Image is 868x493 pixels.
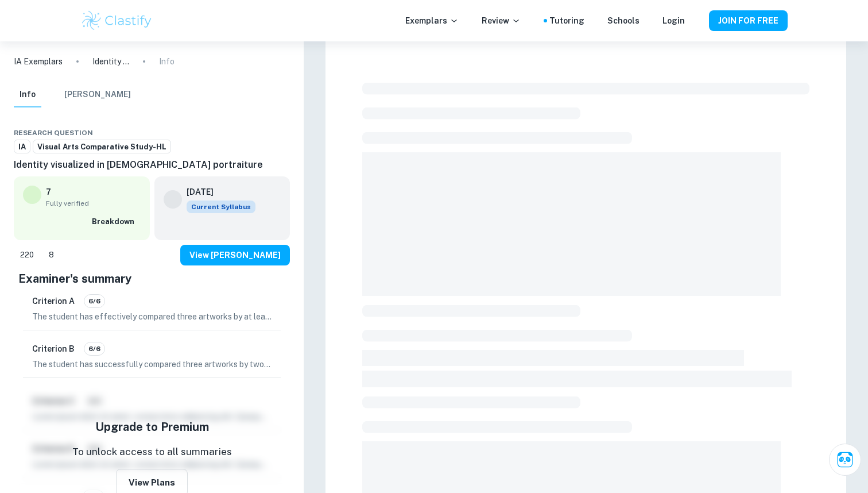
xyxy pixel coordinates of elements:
[187,186,246,198] h6: [DATE]
[14,158,290,172] h6: Identity visualized in [DEMOGRAPHIC_DATA] portraiture
[180,245,290,265] button: View [PERSON_NAME]
[95,418,209,436] h5: Upgrade to Premium
[89,213,141,230] button: Breakdown
[694,18,700,24] button: Help and Feedback
[281,126,290,140] div: Report issue
[14,140,30,154] a: IA
[33,141,170,153] span: Visual Arts Comparative Study-HL
[84,344,104,354] span: 6/6
[549,14,584,27] a: Tutoring
[14,55,63,68] a: IA Exemplars
[33,140,171,154] a: Visual Arts Comparative Study-HL
[32,310,272,323] p: The student has effectively compared three artworks by at least two different artists, fulfilling...
[709,10,788,31] button: JOIN FOR FREE
[482,14,521,27] p: Review
[18,270,285,287] h5: Examiner's summary
[14,82,41,107] button: Info
[187,201,255,213] span: Current Syllabus
[187,201,255,213] div: This exemplar is based on the current syllabus. Feel free to refer to it for inspiration/ideas wh...
[42,249,60,261] span: 8
[159,55,175,68] p: Info
[46,198,141,209] span: Fully verified
[64,82,131,107] button: [PERSON_NAME]
[829,444,861,476] button: Ask Clai
[246,126,255,140] div: Share
[92,55,129,68] p: Identity visualized in [DEMOGRAPHIC_DATA] portraiture
[84,296,104,306] span: 6/6
[32,358,272,371] p: The student has successfully compared three artworks by two different artists, meeting the requir...
[72,445,232,460] p: To unlock access to all summaries
[607,14,640,27] a: Schools
[258,126,267,140] div: Download
[14,141,30,153] span: IA
[14,249,40,261] span: 220
[405,14,459,27] p: Exemplars
[14,246,40,264] div: Like
[14,128,93,138] span: Research question
[46,186,51,198] p: 7
[42,246,60,264] div: Dislike
[32,342,75,355] h6: Criterion B
[32,295,75,307] h6: Criterion A
[80,9,153,32] img: Clastify logo
[662,14,685,27] a: Login
[269,126,278,140] div: Bookmark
